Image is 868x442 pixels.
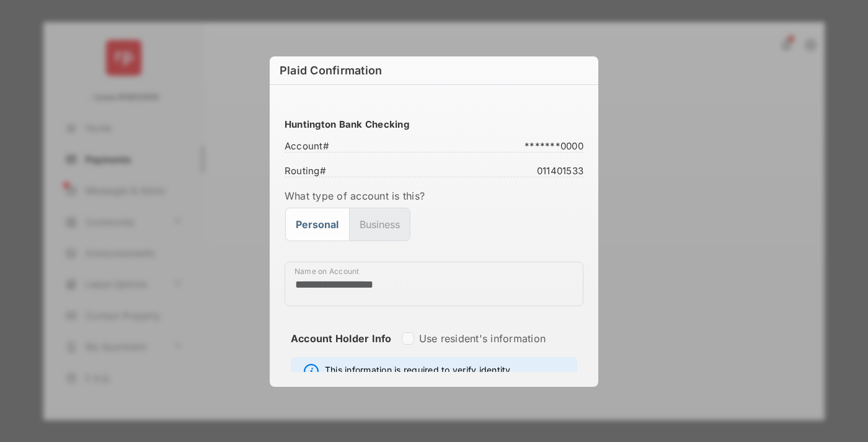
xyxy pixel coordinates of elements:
[419,332,546,345] label: Use resident's information
[325,364,513,379] span: This information is required to verify identity.
[285,165,330,174] span: Routing #
[270,56,598,85] h6: Plaid Confirmation
[285,208,349,241] button: Personal
[533,165,583,174] span: 011401533
[285,190,583,202] label: What type of account is this?
[291,332,392,367] strong: Account Holder Info
[285,118,583,130] h3: Huntington Bank Checking
[285,140,333,149] span: Account #
[349,208,410,241] button: Business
